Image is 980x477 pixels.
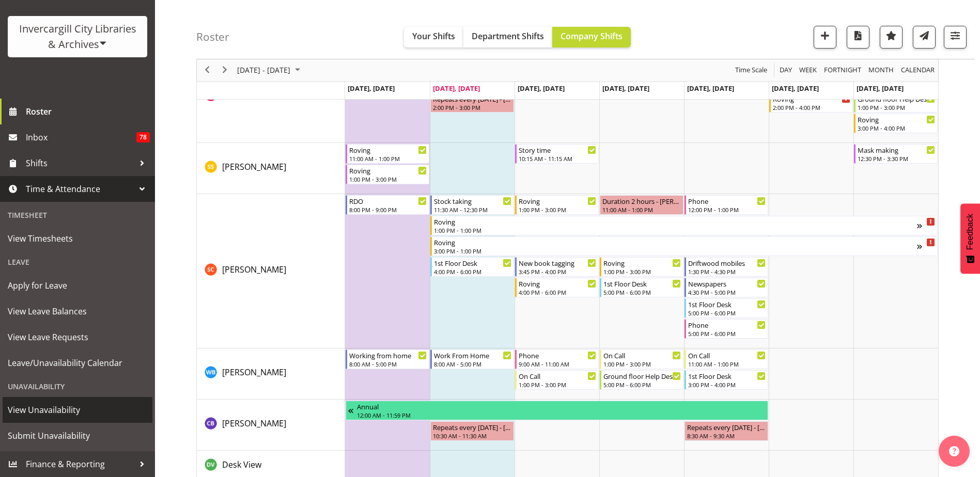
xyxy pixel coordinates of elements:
div: Story time [519,145,596,155]
td: Willem Burger resource [197,348,345,400]
div: Chris Broad"s event - Repeats every friday - Chris Broad Begin From Friday, September 26, 2025 at... [685,421,768,441]
div: 4:30 PM - 5:00 PM [688,288,766,296]
button: Timeline Month [867,64,896,77]
div: Willem Burger"s event - Phone Begin From Wednesday, September 24, 2025 at 9:00:00 AM GMT+12:00 En... [515,349,599,369]
div: 1:00 PM - 1:00 PM [434,226,917,234]
div: 5:00 PM - 6:00 PM [688,329,766,338]
button: Next [218,64,232,77]
div: Duration 2 hours - [PERSON_NAME] [602,196,681,206]
a: View Timesheets [3,226,152,251]
div: 12:30 PM - 3:30 PM [858,154,935,163]
div: September 22 - 28, 2025 [234,59,306,81]
td: Serena Casey resource [197,194,345,348]
div: Roving [519,196,596,206]
div: Repeats every [DATE] - [PERSON_NAME] [433,422,511,432]
div: 1st Floor Desk [688,299,766,309]
div: 9:00 AM - 11:00 AM [519,360,596,368]
div: 12:00 PM - 1:00 PM [688,205,766,214]
div: Driftwood mobiles [688,258,766,268]
div: Phone [688,196,766,206]
div: Chris Broad"s event - Repeats every tuesday - Chris Broad Begin From Tuesday, September 23, 2025 ... [430,421,514,441]
button: Company Shifts [552,27,631,47]
button: Feedback - Show survey [960,203,980,274]
div: Serena Casey"s event - Roving Begin From Tuesday, September 23, 2025 at 1:00:00 PM GMT+12:00 Ends... [430,216,938,235]
div: Serena Casey"s event - 1st Floor Desk Begin From Friday, September 26, 2025 at 5:00:00 PM GMT+12:... [685,298,768,318]
div: Saniya Thompson"s event - Roving Begin From Saturday, September 27, 2025 at 2:00:00 PM GMT+12:00 ... [769,93,853,113]
div: 3:45 PM - 4:00 PM [519,267,596,276]
div: Saniya Thompson"s event - Repeats every tuesday - Saniya Thompson Begin From Tuesday, September 2... [430,93,514,113]
td: Saranya Sarisa resource [197,143,345,194]
div: 1st Floor Desk [434,258,511,268]
div: Saniya Thompson"s event - Ground floor Help Desk Begin From Sunday, September 28, 2025 at 1:00:00... [854,93,938,113]
span: Inbox [26,130,136,145]
div: Roving [519,278,596,289]
button: Previous [200,64,214,77]
div: On Call [688,350,766,360]
div: 1:00 PM - 3:00 PM [858,103,935,112]
div: Serena Casey"s event - Duration 2 hours - Serena Casey Begin From Thursday, September 25, 2025 at... [600,195,683,215]
a: View Unavailability [3,397,152,423]
span: Time & Attendance [26,181,134,197]
button: Download a PDF of the roster according to the set date range. [847,26,869,49]
img: help-xxl-2.png [949,446,959,456]
div: Roving [349,165,427,176]
span: Shifts [26,155,134,171]
div: Serena Casey"s event - RDO Begin From Monday, September 22, 2025 at 8:00:00 PM GMT+12:00 Ends At ... [346,195,429,215]
div: Willem Burger"s event - 1st Floor Desk Begin From Friday, September 26, 2025 at 3:00:00 PM GMT+12... [685,370,768,390]
div: Newspapers [688,278,766,289]
div: Timesheet [3,204,152,226]
div: Chris Broad"s event - Annual Begin From Monday, September 15, 2025 at 12:00:00 AM GMT+12:00 Ends ... [346,401,768,420]
a: [PERSON_NAME] [222,417,286,430]
div: Serena Casey"s event - Driftwood mobiles Begin From Friday, September 26, 2025 at 1:30:00 PM GMT+... [685,257,768,277]
span: Month [867,64,895,77]
button: Timeline Day [778,64,794,77]
div: 11:00 AM - 1:00 PM [349,154,427,163]
div: 1:00 PM - 3:00 PM [603,360,681,368]
span: [PERSON_NAME] [222,367,286,378]
div: Unavailability [3,376,152,397]
div: Annual [357,401,766,411]
span: Submit Unavailability [8,428,147,443]
div: Serena Casey"s event - 1st Floor Desk Begin From Tuesday, September 23, 2025 at 4:00:00 PM GMT+12... [430,257,514,277]
div: 5:00 PM - 6:00 PM [603,288,681,296]
div: 8:00 AM - 5:00 PM [349,360,427,368]
a: [PERSON_NAME] [222,263,286,276]
button: Fortnight [822,64,863,77]
div: 3:00 PM - 4:00 PM [688,380,766,389]
div: Serena Casey"s event - Phone Begin From Friday, September 26, 2025 at 5:00:00 PM GMT+12:00 Ends A... [685,319,768,339]
div: Serena Casey"s event - 1st Floor Desk Begin From Thursday, September 25, 2025 at 5:00:00 PM GMT+1... [600,278,683,297]
span: Company Shifts [561,30,623,42]
span: View Timesheets [8,231,147,246]
span: View Leave Requests [8,329,147,345]
button: Your Shifts [404,27,463,47]
div: 1:00 PM - 3:00 PM [519,380,596,389]
div: Willem Burger"s event - Working from home Begin From Monday, September 22, 2025 at 8:00:00 AM GMT... [346,349,429,369]
div: Mask making [858,145,935,155]
div: Saranya Sarisa"s event - Mask making Begin From Sunday, September 28, 2025 at 12:30:00 PM GMT+13:... [854,144,938,164]
span: [PERSON_NAME] [222,418,286,429]
div: Working from home [349,350,427,360]
div: Leave [3,251,152,273]
div: 11:00 AM - 1:00 PM [602,205,681,214]
button: Filter Shifts [944,26,967,49]
div: Roving [434,216,917,227]
span: Time Scale [734,64,768,77]
div: 12:00 AM - 11:59 PM [357,411,766,419]
div: 2:00 PM - 4:00 PM [773,103,850,112]
div: Stock taking [434,196,511,206]
div: 8:00 PM - 9:00 PM [349,205,427,214]
span: Roster [26,104,150,119]
div: Serena Casey"s event - Phone Begin From Friday, September 26, 2025 at 12:00:00 PM GMT+12:00 Ends ... [685,195,768,215]
span: calendar [900,64,936,77]
div: Ground floor Help Desk [603,371,681,381]
span: Feedback [966,214,975,250]
div: Serena Casey"s event - New book tagging Begin From Wednesday, September 24, 2025 at 3:45:00 PM GM... [515,257,599,277]
div: 1st Floor Desk [688,371,766,381]
div: 4:00 PM - 6:00 PM [519,288,596,296]
a: Submit Unavailability [3,423,152,449]
div: previous period [198,59,216,81]
div: 1:00 PM - 3:00 PM [603,267,681,276]
a: View Leave Requests [3,324,152,350]
span: [DATE], [DATE] [518,84,565,93]
div: Work From Home [434,350,511,360]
